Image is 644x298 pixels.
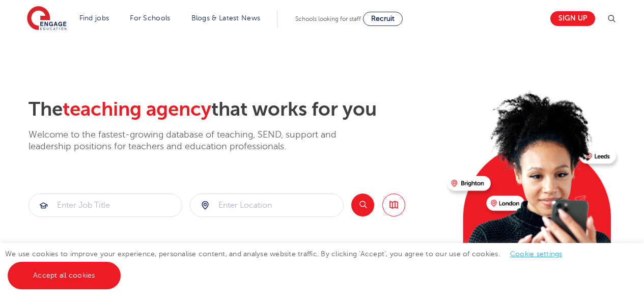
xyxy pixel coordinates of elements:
input: Submit [29,194,182,216]
span: teaching agency [63,98,211,120]
div: Submit [190,194,344,217]
a: Sign up [550,11,595,26]
p: Welcome to the fastest-growing database of teaching, SEND, support and leadership positions for t... [29,129,365,153]
a: Blogs & Latest News [191,14,261,22]
a: Recruit [363,12,403,26]
img: Engage Education [27,6,67,32]
h2: The that works for you [29,98,439,121]
span: We use cookies to improve your experience, personalise content, and analyse website traffic. By c... [5,250,573,279]
input: Submit [190,194,343,216]
a: Find jobs [79,14,109,22]
span: Schools looking for staff [295,15,361,22]
a: For Schools [130,14,170,22]
button: Search [351,194,374,216]
a: Cookie settings [510,250,563,258]
span: Recruit [371,15,395,22]
div: Submit [29,194,182,217]
a: Accept all cookies [8,262,121,289]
